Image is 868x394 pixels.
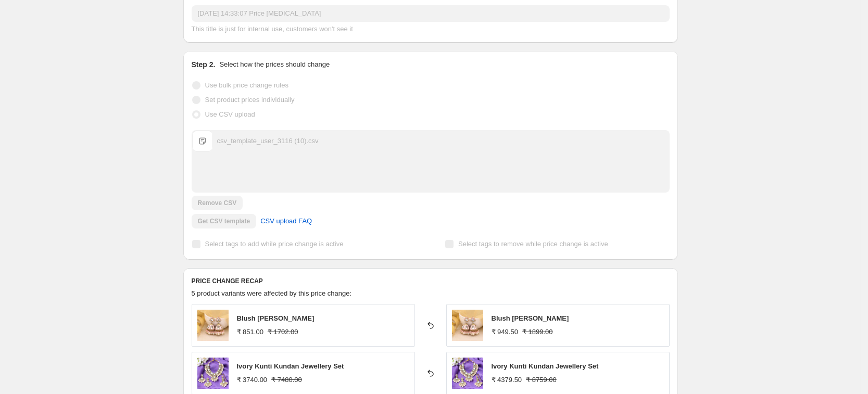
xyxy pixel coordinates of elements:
[237,362,344,370] span: Ivory Kunti Kundan Jewellery Set
[237,376,268,384] span: ₹ 3740.00
[192,59,216,70] h2: Step 2.
[271,376,302,384] span: ₹ 7480.00
[492,328,518,336] span: ₹ 949.50
[197,310,229,341] img: BlushMuniraJhumkis_4_80x.jpg
[217,136,319,146] div: csv_template_user_3116 (10).csv
[237,314,315,322] span: Blush [PERSON_NAME]
[192,5,670,22] input: 30% off holiday sale
[192,277,670,285] h6: PRICE CHANGE RECAP
[452,310,483,341] img: BlushMuniraJhumkis_4_80x.jpg
[192,289,352,297] span: 5 product variants were affected by this price change:
[268,328,298,336] span: ₹ 1702.00
[452,358,483,389] img: IvoryKuntiKundanJewellerySet_4_80x.jpg
[219,59,330,70] p: Select how the prices should change
[522,328,553,336] span: ₹ 1899.00
[192,25,353,33] span: This title is just for internal use, customers won't see it
[205,81,288,89] span: Use bulk price change rules
[458,240,608,248] span: Select tags to remove while price change is active
[526,376,557,384] span: ₹ 8759.00
[205,96,295,104] span: Set product prices individually
[492,314,569,322] span: Blush [PERSON_NAME]
[237,328,263,336] span: ₹ 851.00
[205,240,344,248] span: Select tags to add while price change is active
[260,216,312,226] span: CSV upload FAQ
[254,213,318,230] a: CSV upload FAQ
[205,110,255,118] span: Use CSV upload
[492,376,522,384] span: ₹ 4379.50
[197,358,229,389] img: IvoryKuntiKundanJewellerySet_4_80x.jpg
[492,362,599,370] span: Ivory Kunti Kundan Jewellery Set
